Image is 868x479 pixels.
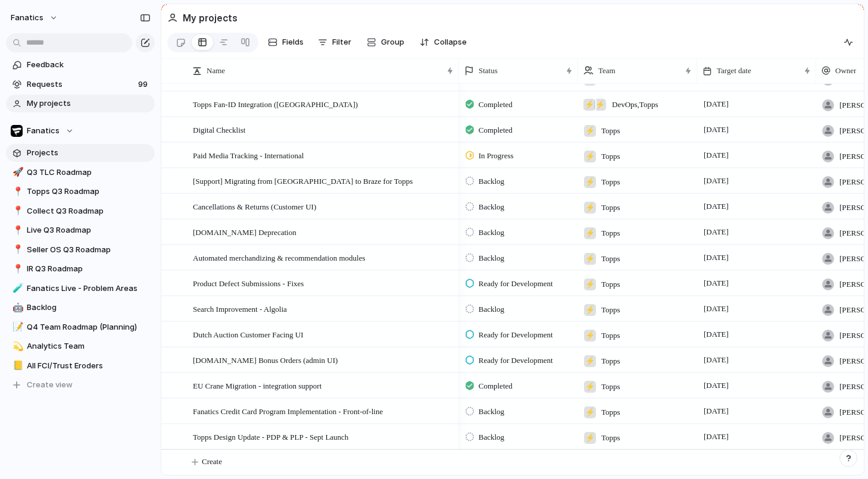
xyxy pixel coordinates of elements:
span: Q4 Team Roadmap (Planning) [27,321,151,333]
span: [DATE] [701,430,732,444]
span: Live Q3 Roadmap [27,224,151,236]
button: 📝 [11,321,23,333]
div: ⚡ [584,432,596,444]
button: 🤖 [11,302,23,314]
span: [DATE] [701,225,732,239]
a: Requests99 [6,76,155,93]
div: 📝 [13,320,21,334]
div: 📍 [13,204,21,218]
span: Backlog [479,252,504,264]
span: Seller OS Q3 Roadmap [27,244,151,256]
span: 99 [138,79,150,90]
span: Fields [282,36,304,48]
a: 🤖Backlog [6,299,155,317]
button: 🧪 [11,283,23,295]
div: 🧪Fanatics Live - Problem Areas [6,280,155,298]
div: ⚡ [583,99,595,111]
a: 📍Seller OS Q3 Roadmap [6,241,155,259]
span: DevOps , Topps [612,99,658,111]
span: Topps [601,125,620,137]
a: 📍Collect Q3 Roadmap [6,202,155,220]
span: Topps Q3 Roadmap [27,186,151,198]
a: 📍Live Q3 Roadmap [6,221,155,239]
span: [DATE] [701,276,732,290]
span: Backlog [479,227,504,239]
a: Projects [6,144,155,162]
span: Product Defect Submissions - Fixes [193,276,304,290]
span: Completed [479,380,513,392]
div: 🧪 [13,281,21,295]
span: Completed [479,124,513,136]
h2: My projects [183,11,238,25]
span: [DATE] [701,404,732,418]
button: Collapse [415,33,472,52]
button: Group [361,33,410,52]
span: Dutch Auction Customer Facing UI [193,327,304,341]
span: Ready for Development [479,329,553,341]
div: ⚡ [584,176,596,188]
span: Collapse [434,36,467,48]
span: [Support] Migrating from [GEOGRAPHIC_DATA] to Braze for Topps [193,174,413,187]
span: fanatics [11,12,43,24]
span: Projects [27,147,151,159]
div: ⚡ [584,253,596,265]
span: Fanatics [27,125,60,137]
span: Topps [601,432,620,444]
div: 📍 [13,185,21,199]
span: Group [381,36,404,48]
span: My projects [27,98,151,109]
span: Topps [601,278,620,290]
div: ⚡ [584,355,596,367]
span: EU Crane Migration - integration support [193,378,321,392]
div: 📍 [13,243,21,256]
div: ⚡ [584,330,596,342]
span: [DOMAIN_NAME] Deprecation [193,225,296,239]
div: ⚡ [584,125,596,137]
span: Completed [479,99,513,111]
span: Ready for Development [479,355,553,367]
span: Create view [27,379,73,391]
span: Backlog [479,431,504,443]
span: Topps [601,355,620,367]
div: ⚡ [584,406,596,418]
span: IR Q3 Roadmap [27,263,151,275]
a: 💫Analytics Team [6,337,155,355]
span: [DATE] [701,97,732,111]
span: Topps [601,227,620,239]
a: 🚀Q3 TLC Roadmap [6,164,155,181]
div: ⚡ [584,278,596,290]
span: Topps [601,406,620,418]
span: [DATE] [701,199,732,214]
div: 📍 [13,262,21,276]
a: 📒All FCI/Trust Eroders [6,357,155,375]
a: 📝Q4 Team Roadmap (Planning) [6,318,155,336]
a: Feedback [6,56,155,74]
button: 📍 [11,244,23,256]
button: 💫 [11,340,23,352]
div: 📒 [13,359,21,372]
span: Topps Fan-ID Integration ([GEOGRAPHIC_DATA]) [193,97,358,111]
span: Backlog [479,303,504,315]
span: Backlog [479,201,504,213]
span: Fanatics Credit Card Program Implementation - Front-of-line [193,404,383,418]
span: Digital Checklist [193,123,245,136]
span: Topps [601,330,620,342]
span: [DATE] [701,353,732,367]
a: 📍IR Q3 Roadmap [6,260,155,278]
button: 📍 [11,263,23,275]
span: Requests [27,79,135,90]
span: [DATE] [701,378,732,393]
span: Topps [601,253,620,265]
span: Owner [835,65,856,77]
button: fanatics [5,8,64,27]
span: Target date [717,65,751,77]
span: [DATE] [701,148,732,162]
span: Topps [601,151,620,162]
span: Status [479,65,498,77]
